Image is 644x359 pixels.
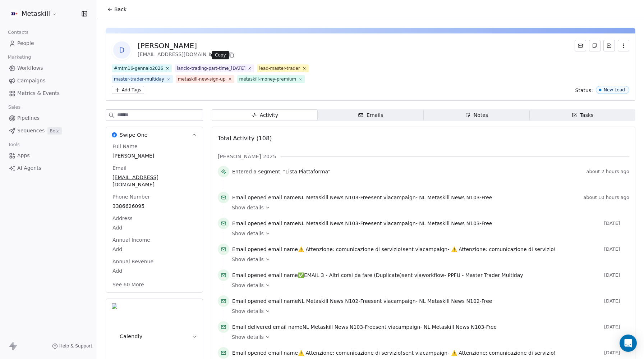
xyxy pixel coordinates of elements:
[106,143,203,292] div: Swipe OneSwipe One
[448,272,523,278] span: PPFU - Master Trader Multiday
[232,349,556,356] span: email name sent via campaign -
[120,333,143,340] span: Calendly
[620,335,637,352] div: Open Intercom Messenger
[232,298,267,304] span: Email opened
[604,221,629,226] span: [DATE]
[138,51,236,59] div: [EMAIL_ADDRESS][DOMAIN_NAME]
[6,125,91,137] a: SequencesBeta
[232,204,624,211] a: Show details
[5,102,24,113] span: Sales
[424,324,497,330] span: NL Metaskill News N103-Free
[232,230,264,237] span: Show details
[218,135,272,142] span: Total Activity (108)
[232,168,280,175] span: Entered a segment
[232,246,556,253] span: email name sent via campaign -
[5,27,32,38] span: Contacts
[232,194,492,201] span: email name sent via campaign -
[232,272,523,279] span: email name sent via workflow -
[17,114,40,122] span: Pipelines
[232,220,492,227] span: email name sent via campaign -
[358,112,383,119] div: Emails
[112,132,117,137] img: Swipe One
[451,246,556,252] span: ⚠️ Attenzione: comunicazione di servizio!
[111,215,134,222] span: Address
[103,3,131,16] button: Back
[232,195,267,200] span: Email opened
[419,298,492,304] span: NL Metaskill News N102-Free
[232,297,492,305] span: email name sent via campaign -
[112,224,196,231] span: Add
[604,87,625,92] div: New Lead
[239,76,296,82] div: metaskill-money-premium
[604,298,629,304] span: [DATE]
[232,324,271,330] span: Email delivered
[298,298,371,304] span: NL Metaskill News N102-Free
[298,221,371,226] span: NL Metaskill News N103-Free
[111,236,152,244] span: Annual Income
[6,87,91,99] a: Metrics & Events
[232,246,267,252] span: Email opened
[17,40,34,47] span: People
[17,77,45,85] span: Campaigns
[112,174,196,188] span: [EMAIL_ADDRESS][DOMAIN_NAME]
[10,9,19,18] img: AVATAR%20METASKILL%20-%20Colori%20Positivo.png
[52,343,92,349] a: Help & Support
[298,195,371,200] span: NL Metaskill News N103-Free
[232,256,624,263] a: Show details
[232,221,267,226] span: Email opened
[6,62,91,74] a: Workflows
[604,324,629,330] span: [DATE]
[571,112,594,119] div: Tasks
[232,308,264,315] span: Show details
[112,203,196,210] span: 3386626095
[232,230,624,237] a: Show details
[586,169,629,174] span: about 2 hours ago
[177,65,245,72] div: lancio-trading-part-time_[DATE]
[6,150,91,162] a: Apps
[111,193,151,200] span: Phone Number
[419,195,492,200] span: NL Metaskill News N103-Free
[47,127,62,135] span: Beta
[59,343,92,349] span: Help & Support
[17,127,45,135] span: Sequences
[6,75,91,87] a: Campaigns
[232,333,264,341] span: Show details
[6,162,91,174] a: AI Agents
[138,41,236,51] div: [PERSON_NAME]
[232,256,264,263] span: Show details
[259,65,300,72] div: lead-master-trader
[106,127,203,143] button: Swipe OneSwipe One
[419,221,492,226] span: NL Metaskill News N103-Free
[298,350,403,356] span: ⚠️ Attenzione: comunicazione di servizio!
[108,278,148,291] button: See 60 More
[232,333,624,341] a: Show details
[6,112,91,124] a: Pipelines
[232,272,267,278] span: Email opened
[303,324,376,330] span: NL Metaskill News N103-Free
[112,86,144,94] button: Add Tags
[113,41,130,59] span: D
[114,76,164,82] div: master-trader-multiday
[298,246,403,252] span: ⚠️ Attenzione: comunicazione di servizio!
[17,64,43,72] span: Workflows
[120,131,148,138] span: Swipe One
[232,282,264,289] span: Show details
[5,52,34,63] span: Marketing
[112,152,196,159] span: [PERSON_NAME]
[604,246,629,252] span: [DATE]
[17,152,30,159] span: Apps
[114,6,126,13] span: Back
[451,350,556,356] span: ⚠️ Attenzione: comunicazione di servizio!
[5,139,23,150] span: Tools
[215,52,226,58] p: Copy
[111,164,128,172] span: Email
[232,308,624,315] a: Show details
[232,204,264,211] span: Show details
[22,9,50,18] span: Metaskill
[17,90,60,97] span: Metrics & Events
[111,258,155,265] span: Annual Revenue
[17,164,41,172] span: AI Agents
[9,8,59,20] button: Metaskill
[604,272,629,278] span: [DATE]
[298,272,402,278] span: ✅EMAIL 3 - Altri corsi da fare (Duplicate)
